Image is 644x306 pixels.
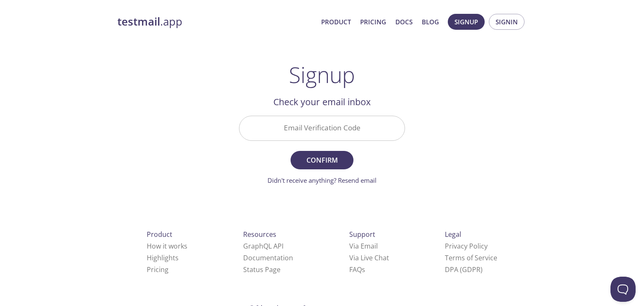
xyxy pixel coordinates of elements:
a: FAQ [349,265,365,274]
span: Signin [496,16,518,27]
a: How it works [147,241,187,251]
button: Confirm [291,151,353,169]
span: Confirm [300,154,344,166]
span: s [362,265,365,274]
span: Legal [445,230,461,239]
a: Via Email [349,241,378,251]
button: Signin [489,14,525,30]
a: Terms of Service [445,253,497,262]
strong: testmail [117,14,160,29]
span: Resources [243,230,276,239]
a: testmail.app [117,15,314,29]
a: GraphQL API [243,241,283,251]
h1: Signup [289,62,355,87]
h2: Check your email inbox [239,95,405,109]
a: Pricing [147,265,169,274]
a: Privacy Policy [445,241,488,251]
iframe: Help Scout Beacon - Open [610,277,636,302]
a: Product [321,16,351,27]
a: Documentation [243,253,293,262]
span: Support [349,230,375,239]
a: DPA (GDPR) [445,265,483,274]
a: Pricing [360,16,386,27]
a: Highlights [147,253,179,262]
a: Blog [422,16,439,27]
a: Via Live Chat [349,253,389,262]
button: Signup [448,14,485,30]
span: Signup [454,16,478,27]
span: Product [147,230,172,239]
a: Status Page [243,265,280,274]
a: Didn't receive anything? Resend email [267,176,377,184]
a: Docs [395,16,413,27]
